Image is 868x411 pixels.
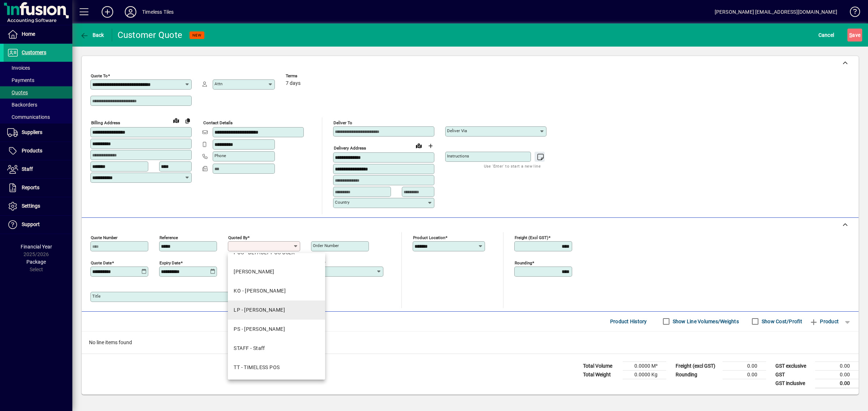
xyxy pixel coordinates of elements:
[159,235,178,240] mat-label: Reference
[228,358,325,377] mat-option: TT - TIMELESS POS
[234,306,285,314] div: LP - [PERSON_NAME]
[182,115,193,126] button: Copy to Delivery address
[672,362,723,370] td: Freight (excl GST)
[4,160,72,178] a: Staff
[78,29,106,42] button: Back
[228,281,325,300] mat-option: KO - KAREN O'NEILL
[22,31,35,37] span: Home
[82,332,859,354] div: No line items found
[7,114,50,120] span: Communications
[413,140,425,151] a: View on map
[228,235,247,240] mat-label: Quoted by
[671,318,739,325] label: Show Line Volumes/Weights
[4,179,72,197] a: Reports
[22,166,33,172] span: Staff
[723,362,766,370] td: 0.00
[119,5,142,18] button: Profile
[7,77,34,83] span: Payments
[4,25,72,43] a: Home
[228,339,325,358] mat-option: STAFF - Staff
[91,73,108,78] mat-label: Quote To
[484,162,541,170] mat-hint: Use 'Enter' to start a new line
[4,62,72,74] a: Invoices
[286,74,329,78] span: Terms
[22,203,40,209] span: Settings
[447,153,469,159] mat-label: Instructions
[21,244,52,250] span: Financial Year
[815,379,859,388] td: 0.00
[772,362,815,370] td: GST exclusive
[815,362,859,370] td: 0.00
[159,260,180,265] mat-label: Expiry date
[234,345,265,352] div: STAFF - Staff
[234,268,275,276] div: [PERSON_NAME]
[610,316,647,327] span: Product History
[4,216,72,234] a: Support
[672,370,723,379] td: Rounding
[214,153,226,158] mat-label: Phone
[413,235,445,240] mat-label: Product location
[817,29,836,42] button: Cancel
[515,235,548,240] mat-label: Freight (excl GST)
[170,114,182,126] a: View on map
[22,148,42,153] span: Products
[806,315,842,328] button: Product
[22,49,46,55] span: Customers
[849,29,860,41] span: ave
[7,90,28,95] span: Quotes
[425,140,436,152] button: Choose address
[844,1,859,25] a: Knowledge Base
[335,200,349,205] mat-label: Country
[228,262,325,281] mat-option: EJ - ELISE JOHNSTON
[4,124,72,142] a: Suppliers
[579,362,623,370] td: Total Volume
[228,300,325,320] mat-option: LP - LACHLAN PEARSON
[4,74,72,86] a: Payments
[623,370,666,379] td: 0.0000 Kg
[118,29,183,41] div: Customer Quote
[4,197,72,215] a: Settings
[234,325,285,333] div: PS - [PERSON_NAME]
[809,316,839,327] span: Product
[142,6,174,18] div: Timeless Tiles
[234,287,286,295] div: KO - [PERSON_NAME]
[607,315,650,328] button: Product History
[4,142,72,160] a: Products
[96,5,119,18] button: Add
[715,6,837,18] div: [PERSON_NAME] [EMAIL_ADDRESS][DOMAIN_NAME]
[7,102,37,108] span: Backorders
[228,320,325,339] mat-option: PS - PETER SMYTH
[333,120,352,125] mat-label: Deliver To
[579,370,623,379] td: Total Weight
[92,294,101,299] mat-label: Title
[623,362,666,370] td: 0.0000 M³
[772,370,815,379] td: GST
[723,370,766,379] td: 0.00
[847,29,862,42] button: Save
[91,260,112,265] mat-label: Quote date
[4,111,72,123] a: Communications
[447,128,467,133] mat-label: Deliver via
[818,29,834,41] span: Cancel
[214,81,222,86] mat-label: Attn
[4,86,72,99] a: Quotes
[849,32,852,38] span: S
[22,185,39,190] span: Reports
[22,129,42,135] span: Suppliers
[815,370,859,379] td: 0.00
[515,260,532,265] mat-label: Rounding
[192,33,201,38] span: NEW
[72,29,112,42] app-page-header-button: Back
[91,235,118,240] mat-label: Quote number
[313,243,339,248] mat-label: Order number
[22,221,40,227] span: Support
[4,99,72,111] a: Backorders
[7,65,30,71] span: Invoices
[80,32,104,38] span: Back
[26,259,46,265] span: Package
[772,379,815,388] td: GST inclusive
[760,318,802,325] label: Show Cost/Profit
[286,81,301,86] span: 7 days
[234,364,280,371] div: TT - TIMELESS POS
